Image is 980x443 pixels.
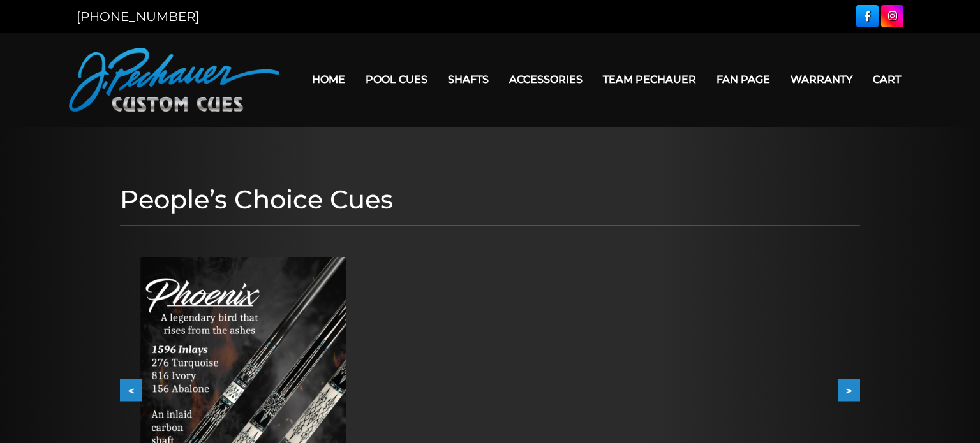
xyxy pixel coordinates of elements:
[438,63,499,96] a: Shafts
[780,63,863,96] a: Warranty
[120,379,142,402] button: <
[120,184,860,215] h1: People’s Choice Cues
[355,63,438,96] a: Pool Cues
[499,63,593,96] a: Accessories
[302,63,355,96] a: Home
[863,63,911,96] a: Cart
[120,379,860,402] div: Carousel Navigation
[69,48,279,112] img: Pechauer Custom Cues
[706,63,780,96] a: Fan Page
[838,379,860,402] button: >
[593,63,706,96] a: Team Pechauer
[77,9,199,24] a: [PHONE_NUMBER]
